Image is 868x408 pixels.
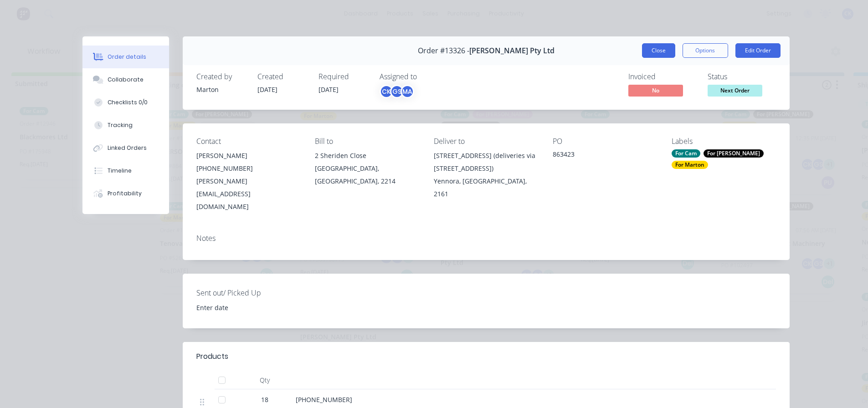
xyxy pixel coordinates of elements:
span: [DATE] [318,85,339,94]
div: [PERSON_NAME][PHONE_NUMBER][PERSON_NAME][EMAIL_ADDRESS][DOMAIN_NAME] [196,149,301,213]
span: Next Order [708,85,762,96]
div: PO [553,137,657,146]
div: Created [257,72,308,81]
div: Required [318,72,369,81]
div: Deliver to [434,137,538,146]
div: Marton [196,85,247,94]
div: CK [380,85,393,98]
div: [STREET_ADDRESS] (deliveries via [STREET_ADDRESS]) [434,149,538,175]
button: Linked Orders [82,137,169,159]
div: GS [390,85,404,98]
div: Invoiced [628,72,697,81]
div: Profitability [108,189,142,198]
div: [PHONE_NUMBER] [196,162,301,175]
div: Created by [196,72,247,81]
div: MA [401,85,414,98]
span: Order #13326 - [418,46,469,55]
div: [STREET_ADDRESS] (deliveries via [STREET_ADDRESS])Yennora, [GEOGRAPHIC_DATA], 2161 [434,149,538,200]
span: [PERSON_NAME] Pty Ltd [469,46,555,55]
button: Checklists 0/0 [82,91,169,114]
button: Edit Order [735,43,781,58]
div: For Marton [672,161,708,169]
span: [DATE] [257,85,277,94]
div: For Cam [672,149,700,158]
div: Linked Orders [108,144,147,152]
span: 18 [261,395,268,404]
button: Tracking [82,114,169,137]
span: [PHONE_NUMBER] [296,395,352,404]
input: Enter date [190,301,303,314]
button: Timeline [82,159,169,182]
div: Contact [196,137,301,146]
div: 2 Sheriden Close[GEOGRAPHIC_DATA], [GEOGRAPHIC_DATA], 2214 [315,149,419,188]
div: Status [708,72,776,81]
div: [GEOGRAPHIC_DATA], [GEOGRAPHIC_DATA], 2214 [315,162,419,188]
div: [PERSON_NAME][EMAIL_ADDRESS][DOMAIN_NAME] [196,175,301,213]
label: Sent out/ Picked Up [196,287,310,298]
button: Options [683,43,728,58]
div: For [PERSON_NAME] [704,149,764,158]
div: Yennora, [GEOGRAPHIC_DATA], 2161 [434,175,538,200]
div: [PERSON_NAME] [196,149,301,162]
div: Timeline [108,167,132,175]
button: Close [642,43,675,58]
div: Qty [237,371,292,389]
button: Next Order [708,85,762,98]
button: CKGSMA [380,85,414,98]
div: Order details [108,53,146,61]
div: 863423 [553,149,657,162]
div: Notes [196,234,776,243]
div: Collaborate [108,76,144,84]
button: Order details [82,46,169,68]
div: Products [196,351,228,362]
div: Checklists 0/0 [108,98,148,107]
div: 2 Sheriden Close [315,149,419,162]
div: Bill to [315,137,419,146]
button: Collaborate [82,68,169,91]
div: Tracking [108,121,133,129]
div: Assigned to [380,72,471,81]
button: Profitability [82,182,169,205]
div: Labels [672,137,776,146]
span: No [628,85,683,96]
